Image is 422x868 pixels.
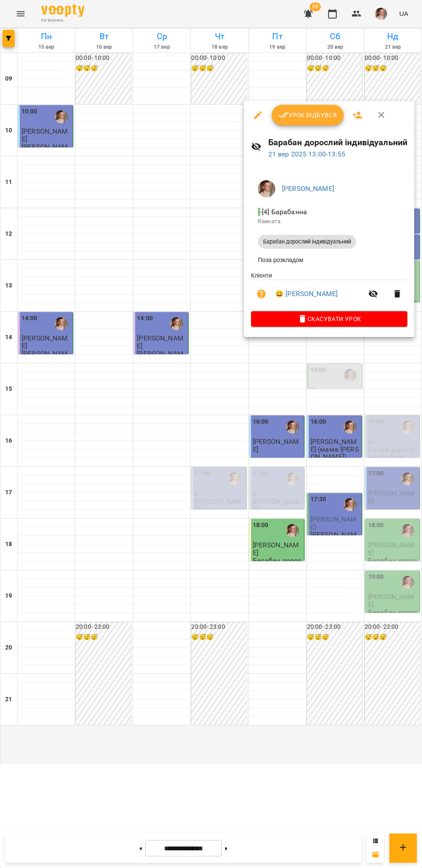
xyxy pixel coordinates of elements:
a: 21 вер 2025 13:00-13:55 [268,150,345,158]
button: Візит ще не сплачено. Додати оплату? [251,284,272,304]
li: Поза розкладом [251,252,407,268]
img: 17edbb4851ce2a096896b4682940a88a.jfif [258,180,275,197]
ul: Клієнти [251,271,407,311]
button: Урок відбувся [272,105,344,125]
span: Урок відбувся [279,110,337,120]
h6: Барабан дорослий індивідуальний [268,136,408,149]
span: Скасувати Урок [258,314,400,324]
span: Барабан дорослий індивідуальний [258,238,356,246]
span: - [4] Барабанна [258,208,309,216]
a: 😀 [PERSON_NAME] [275,289,338,299]
button: Скасувати Урок [251,311,407,327]
a: [PERSON_NAME] [282,184,334,193]
p: Кімната [258,217,400,226]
